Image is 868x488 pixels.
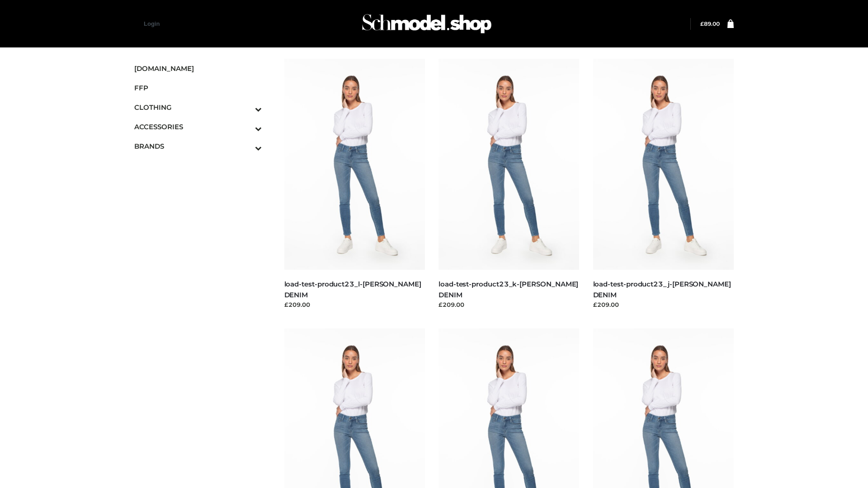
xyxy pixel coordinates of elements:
button: Toggle Submenu [230,117,262,136]
a: load-test-product23_l-[PERSON_NAME] DENIM [284,280,421,299]
div: £209.00 [593,300,734,309]
span: [DOMAIN_NAME] [134,63,262,74]
button: Toggle Submenu [230,136,262,156]
img: Schmodel Admin 964 [359,6,495,42]
a: BRANDSToggle Submenu [134,136,262,156]
bdi: 89.00 [700,20,720,27]
a: load-test-product23_k-[PERSON_NAME] DENIM [439,280,578,299]
a: CLOTHINGToggle Submenu [134,98,262,117]
button: Toggle Submenu [230,98,262,117]
a: FFP [134,78,262,98]
div: £209.00 [284,300,425,309]
a: £89.00 [700,20,720,27]
a: ACCESSORIESToggle Submenu [134,117,262,136]
span: BRANDS [134,141,262,151]
a: load-test-product23_j-[PERSON_NAME] DENIM [593,280,731,299]
span: £ [700,20,704,27]
a: Login [144,20,160,27]
span: CLOTHING [134,102,262,113]
div: £209.00 [439,300,580,309]
span: FFP [134,83,262,93]
a: [DOMAIN_NAME] [134,59,262,78]
span: ACCESSORIES [134,122,262,132]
